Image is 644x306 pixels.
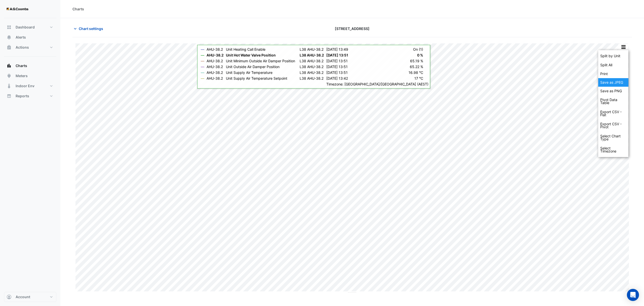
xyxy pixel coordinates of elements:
[16,94,29,99] span: Reports
[598,78,628,87] div: Save as JPEG
[7,35,12,40] app-icon: Alerts
[4,42,56,52] button: Actions
[4,71,56,81] button: Meters
[72,6,84,12] div: Charts
[598,144,628,156] div: Select Timezone
[598,95,628,107] div: Pivot Data Table
[16,294,30,299] span: Account
[4,91,56,101] button: Reports
[7,25,12,30] app-icon: Dashboard
[598,87,628,95] div: Save as PNG
[72,24,106,33] button: Chart settings
[16,25,35,30] span: Dashboard
[7,94,12,99] app-icon: Reports
[7,45,12,50] app-icon: Actions
[4,61,56,71] button: Charts
[4,32,56,42] button: Alerts
[598,132,628,144] div: Select Chart Type
[79,26,103,31] span: Chart settings
[4,22,56,32] button: Dashboard
[16,83,34,88] span: Indoor Env
[598,70,628,78] div: Print
[335,26,370,31] span: [STREET_ADDRESS]
[7,83,12,88] app-icon: Indoor Env
[7,63,12,68] app-icon: Charts
[16,45,29,50] span: Actions
[16,35,26,40] span: Alerts
[16,63,27,68] span: Charts
[7,73,12,78] app-icon: Meters
[4,81,56,91] button: Indoor Env
[598,60,628,70] div: Each data series displayed its own chart, except alerts which are shown on top of non binary data...
[16,73,28,78] span: Meters
[4,292,56,302] button: Account
[598,119,628,132] div: Export CSV - Pivot
[598,107,628,119] div: Export CSV - Flat
[618,44,628,50] button: More Options
[598,51,628,60] div: Data series of the same unit displayed on the same chart, except for binary data
[6,4,29,14] img: Company Logo
[627,289,639,301] div: Open Intercom Messenger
